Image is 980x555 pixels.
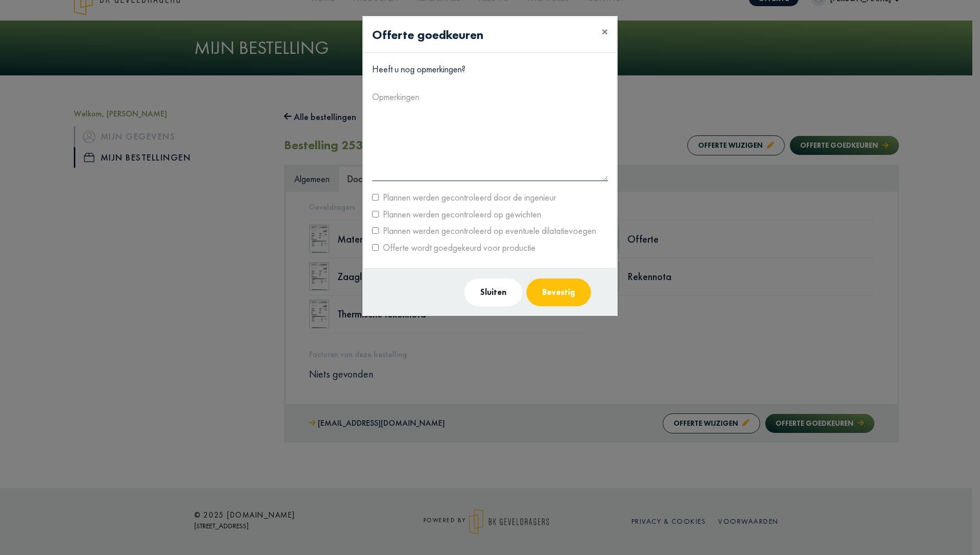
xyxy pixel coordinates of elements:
[602,24,608,39] span: ×
[379,206,541,223] label: Plannen werden gecontroleerd op gewichten
[379,189,556,206] label: Plannen werden gecontroleerd door de ingenieur
[372,61,608,77] p: Heeft u nog opmerkingen?
[379,223,596,239] label: Plannen werden gecontroleerd op eventuele dilatatievoegen
[372,26,483,44] h4: Offerte goedkeuren
[379,240,536,256] label: Offerte wordt goedgekeurd voor productie
[372,89,419,105] label: Opmerkingen
[464,279,522,306] button: Sluiten
[526,279,591,306] button: Bevestig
